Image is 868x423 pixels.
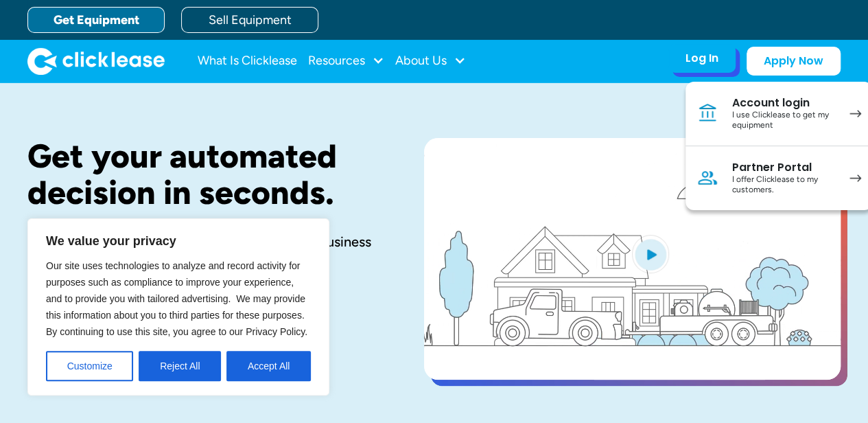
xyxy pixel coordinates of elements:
[732,96,836,110] div: Account login
[46,351,133,381] button: Customize
[46,233,311,249] p: We value your privacy
[46,260,307,337] span: Our site uses technologies to analyze and record activity for purposes such as compliance to impr...
[181,7,318,33] a: Sell Equipment
[198,47,297,75] a: What Is Clicklease
[308,47,384,75] div: Resources
[696,102,718,124] img: Bank icon
[27,218,329,396] div: We value your privacy
[696,167,718,189] img: Person icon
[849,110,861,117] img: arrow
[226,351,311,381] button: Accept All
[27,138,380,211] h1: Get your automated decision in seconds.
[732,110,836,131] div: I use Clicklease to get my equipment
[685,52,718,65] div: Log In
[732,174,836,196] div: I offer Clicklease to my customers.
[27,47,165,75] img: Clicklease logo
[139,351,221,381] button: Reject All
[424,138,841,380] a: open lightbox
[395,47,466,75] div: About Us
[732,161,836,174] div: Partner Portal
[747,47,841,76] a: Apply Now
[27,7,165,33] a: Get Equipment
[27,47,165,75] a: home
[849,174,861,182] img: arrow
[632,235,669,273] img: Blue play button logo on a light blue circular background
